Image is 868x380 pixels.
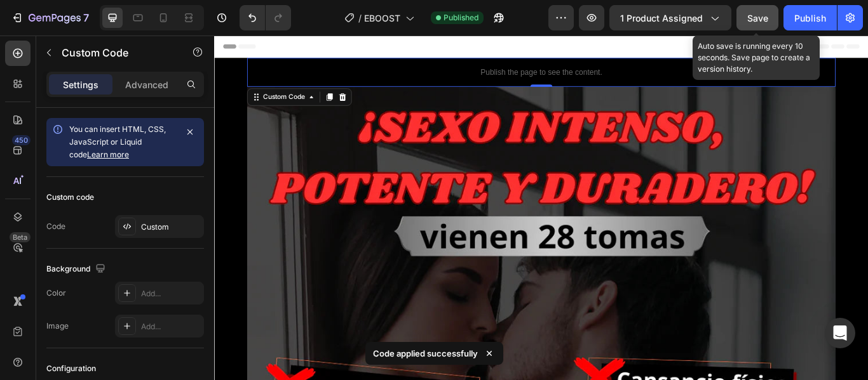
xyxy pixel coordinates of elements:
div: Code [46,221,65,232]
div: Configuration [46,363,96,374]
p: Custom Code [62,45,170,60]
div: Add... [141,321,201,332]
div: Undo/Redo [240,5,291,30]
div: Custom code [46,192,94,203]
p: Advanced [125,78,168,91]
p: Publish the page to see the content. [38,36,724,49]
iframe: Design area [214,36,868,380]
div: Background [46,261,108,278]
span: Published [444,12,478,23]
button: 1 product assigned [609,5,731,30]
div: Color [46,287,66,299]
div: Add... [141,288,201,299]
span: / [358,11,362,25]
div: Publish [794,11,826,25]
div: 450 [12,135,31,145]
span: You can insert HTML, CSS, JavaScript or Liquid code [69,124,166,159]
button: Publish [783,5,837,30]
span: Save [747,13,768,23]
div: Open Intercom Messenger [825,318,855,348]
button: 7 [5,5,95,30]
span: 1 product assigned [620,11,703,25]
p: Settings [63,78,98,91]
div: Beta [10,232,31,242]
div: Custom [141,221,201,233]
span: EBOOST [364,11,400,25]
div: Custom Code [54,66,108,77]
p: 7 [83,10,89,25]
a: Learn more [87,150,129,159]
button: Save [736,5,778,30]
p: Code applied successfully [373,347,478,360]
div: Image [46,320,69,332]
